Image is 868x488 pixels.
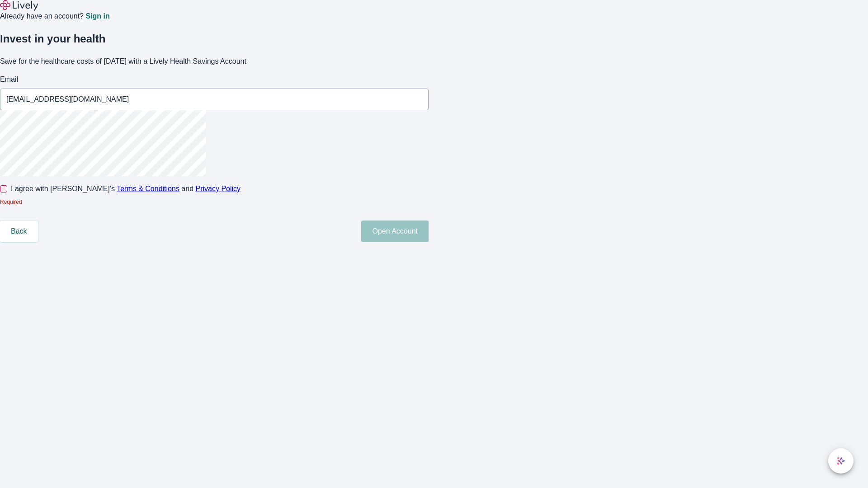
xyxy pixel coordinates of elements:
[85,13,109,20] a: Sign in
[836,456,845,465] svg: Lively AI Assistant
[828,448,854,474] button: chat
[11,183,241,194] span: I agree with [PERSON_NAME]’s and
[117,185,179,192] a: Terms & Conditions
[196,185,241,192] a: Privacy Policy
